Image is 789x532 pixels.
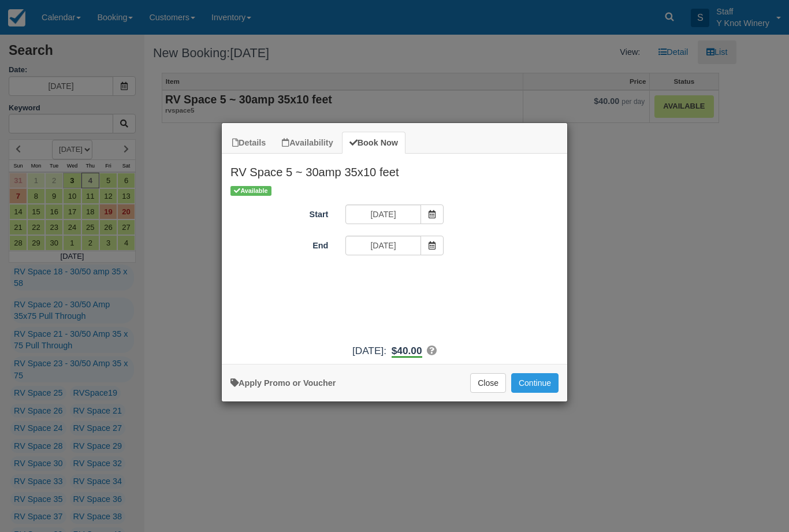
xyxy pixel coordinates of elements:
a: Book Now [342,132,405,154]
b: $40.00 [392,345,422,358]
a: Details [225,132,273,154]
span: [DATE] [352,345,384,356]
div: : [222,344,567,358]
button: Close [470,373,506,393]
span: Available [230,186,271,196]
label: End [222,236,337,252]
a: Apply Voucher [230,378,336,388]
button: Add to Booking [511,373,559,393]
a: Availability [274,132,340,154]
label: Start [222,204,337,221]
div: Item Modal [222,154,567,358]
h2: RV Space 5 ~ 30amp 35x10 feet [222,154,567,184]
